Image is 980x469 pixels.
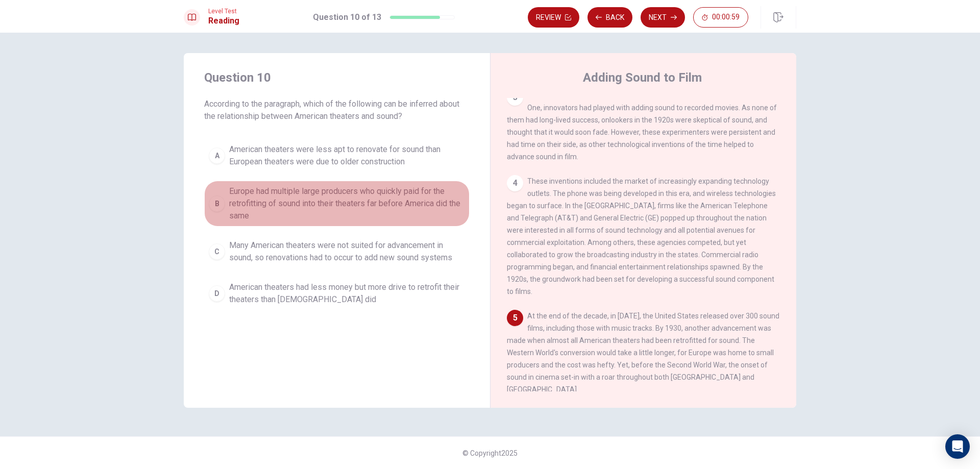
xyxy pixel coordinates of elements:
[507,177,776,295] span: These inventions included the market of increasingly expanding technology outlets. The phone was ...
[528,7,579,28] button: Review
[712,13,740,21] span: 00:00:59
[313,11,381,23] h1: Question 10 of 13
[587,7,632,28] button: Back
[204,181,470,227] button: BEurope had multiple large producers who quickly paid for the retrofitting of sound into their th...
[945,434,970,459] div: Open Intercom Messenger
[209,285,225,302] div: D
[507,312,779,393] span: At the end of the decade, in [DATE], the United States released over 300 sound films, including t...
[507,310,523,326] div: 5
[209,195,225,212] div: B
[229,239,465,264] span: Many American theaters were not suited for advancement in sound, so renovations had to occur to a...
[208,15,239,27] h1: Reading
[229,281,465,306] span: American theaters had less money but more drive to retrofit their theaters than [DEMOGRAPHIC_DATA...
[204,235,470,268] button: CMany American theaters were not suited for advancement in sound, so renovations had to occur to ...
[204,69,470,86] h4: Question 10
[204,139,470,172] button: AAmerican theaters were less apt to renovate for sound than European theaters were due to older c...
[583,69,702,86] h4: Adding Sound to Film
[229,185,465,222] span: Europe had multiple large producers who quickly paid for the retrofitting of sound into their the...
[209,147,225,164] div: A
[204,98,470,122] span: According to the paragraph, which of the following can be inferred about the relationship between...
[229,143,465,168] span: American theaters were less apt to renovate for sound than European theaters were due to older co...
[204,277,470,310] button: DAmerican theaters had less money but more drive to retrofit their theaters than [DEMOGRAPHIC_DAT...
[209,243,225,260] div: C
[208,8,239,15] span: Level Test
[641,7,685,28] button: Next
[462,449,518,457] span: © Copyright 2025
[693,7,748,28] button: 00:00:59
[507,175,523,191] div: 4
